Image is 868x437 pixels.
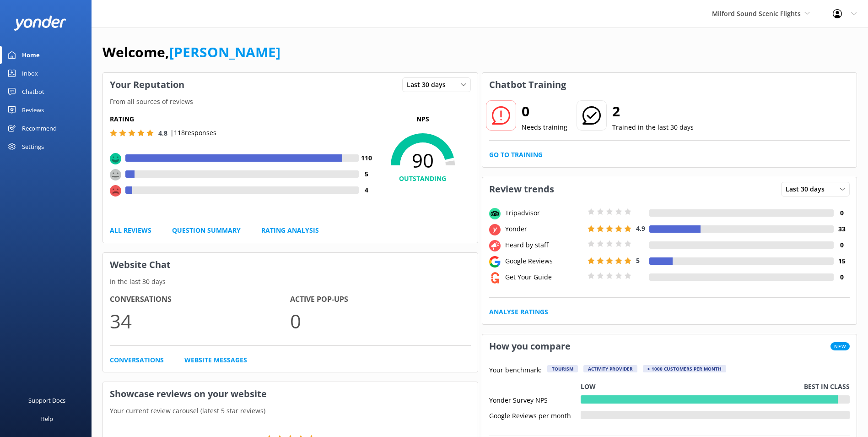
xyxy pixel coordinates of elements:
[359,169,375,179] h4: 5
[22,119,57,137] div: Recommend
[834,272,850,282] h4: 0
[103,382,478,406] h3: Showcase reviews on your website
[503,240,585,250] div: Heard by staff
[359,153,375,163] h4: 110
[110,114,375,124] h5: Rating
[22,101,44,119] div: Reviews
[612,100,694,122] h2: 2
[503,256,585,266] div: Google Reviews
[547,365,578,372] div: Tourism
[103,73,191,97] h3: Your Reputation
[290,306,470,336] p: 0
[40,410,53,428] div: Help
[489,365,542,376] p: Your benchmark:
[158,129,167,137] span: 4.8
[22,137,44,156] div: Settings
[581,382,596,392] p: Low
[643,365,726,372] div: > 1000 customers per month
[103,253,478,277] h3: Website Chat
[103,277,478,287] p: In the last 30 days
[834,208,850,218] h4: 0
[14,16,66,31] img: yonder-white-logo.png
[612,122,694,132] p: Trained in the last 30 days
[110,225,151,235] a: All Reviews
[110,306,290,336] p: 34
[359,185,375,195] h4: 4
[110,294,290,306] h4: Conversations
[103,97,478,107] p: From all sources of reviews
[375,114,471,124] p: NPS
[170,128,216,138] p: | 118 responses
[482,177,561,201] h3: Review trends
[184,355,247,365] a: Website Messages
[261,225,319,235] a: Rating Analysis
[712,9,801,18] span: Milford Sound Scenic Flights
[22,46,40,64] div: Home
[22,82,44,101] div: Chatbot
[482,73,573,97] h3: Chatbot Training
[172,225,241,235] a: Question Summary
[522,122,567,132] p: Needs training
[522,100,567,122] h2: 0
[503,208,585,218] div: Tripadvisor
[834,224,850,234] h4: 33
[636,256,640,265] span: 5
[830,342,850,350] span: New
[489,411,581,419] div: Google Reviews per month
[636,224,645,233] span: 4.9
[169,43,280,61] a: [PERSON_NAME]
[102,41,280,63] h1: Welcome,
[28,391,65,410] div: Support Docs
[103,406,478,416] p: Your current review carousel (latest 5 star reviews)
[482,334,577,358] h3: How you compare
[804,382,850,392] p: Best in class
[786,184,830,194] span: Last 30 days
[834,256,850,266] h4: 15
[407,80,451,90] span: Last 30 days
[489,150,543,160] a: Go to Training
[489,395,581,404] div: Yonder Survey NPS
[375,149,471,172] span: 90
[834,240,850,250] h4: 0
[290,294,470,306] h4: Active Pop-ups
[583,365,637,372] div: Activity Provider
[503,272,585,282] div: Get Your Guide
[110,355,164,365] a: Conversations
[503,224,585,234] div: Yonder
[375,174,471,184] h4: OUTSTANDING
[22,64,38,82] div: Inbox
[489,307,548,317] a: Analyse Ratings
